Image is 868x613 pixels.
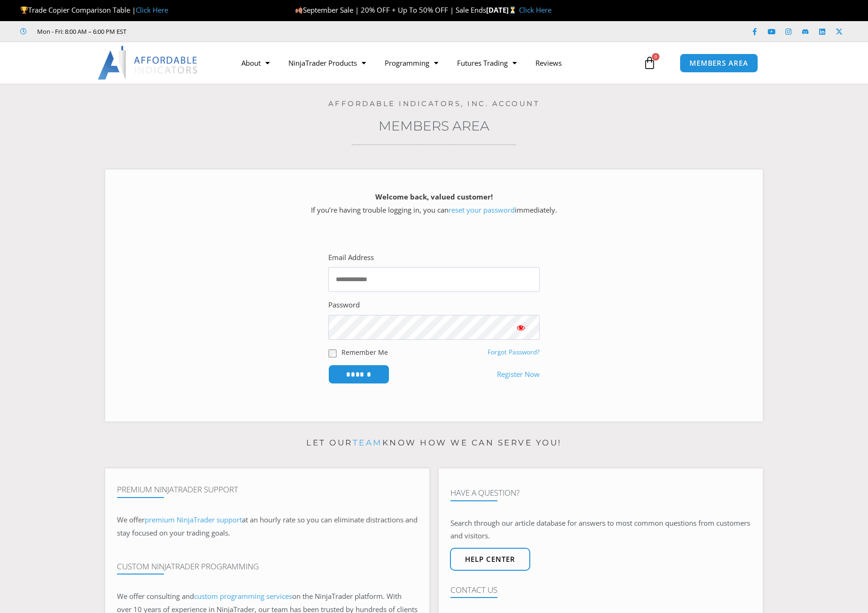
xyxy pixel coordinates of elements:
[450,548,530,571] a: Help center
[509,7,516,14] img: ⏳
[353,438,382,447] a: team
[341,347,388,357] label: Remember Me
[105,436,763,451] p: Let our know how we can serve you!
[375,192,493,201] strong: Welcome back, valued customer!
[448,52,526,74] a: Futures Trading
[488,348,540,356] a: Forgot Password?
[20,5,168,15] span: Trade Copier Comparison Table |
[117,515,418,537] span: at an hourly rate so you can eliminate distractions and stay focused on your trading goals.
[117,562,418,571] h4: Custom NinjaTrader Programming
[295,5,486,15] span: September Sale | 20% OFF + Up To 50% OFF | Sale Ends
[450,488,751,498] h4: Have A Question?
[629,49,670,77] a: 0
[117,485,418,494] h4: Premium NinjaTrader Support
[652,53,659,61] span: 0
[680,54,758,73] a: MEMBERS AREA
[279,52,375,74] a: NinjaTrader Products
[449,205,515,215] a: reset your password
[497,368,540,381] a: Register Now
[328,99,540,108] a: Affordable Indicators, Inc. Account
[328,251,374,264] label: Email Address
[139,27,280,36] iframe: Customer reviews powered by Trustpilot
[136,5,168,15] a: Click Here
[117,515,145,524] span: We offer
[295,7,302,14] img: 🍂
[145,515,242,524] a: premium NinjaTrader support
[328,299,360,312] label: Password
[98,46,199,80] img: LogoAI | Affordable Indicators – NinjaTrader
[526,52,571,74] a: Reviews
[450,517,751,543] p: Search through our article database for answers to most common questions from customers and visit...
[194,591,292,601] a: custom programming services
[232,52,279,74] a: About
[690,60,748,67] span: MEMBERS AREA
[35,26,126,37] span: Mon - Fri: 8:00 AM – 6:00 PM EST
[21,7,28,14] img: 🏆
[379,118,489,134] a: Members Area
[117,591,292,601] span: We offer consulting and
[465,556,515,563] span: Help center
[450,585,751,595] h4: Contact Us
[232,52,641,74] nav: Menu
[486,5,519,15] strong: [DATE]
[122,191,746,217] p: If you’re having trouble logging in, you can immediately.
[519,5,551,15] a: Click Here
[502,315,540,340] button: Show password
[375,52,448,74] a: Programming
